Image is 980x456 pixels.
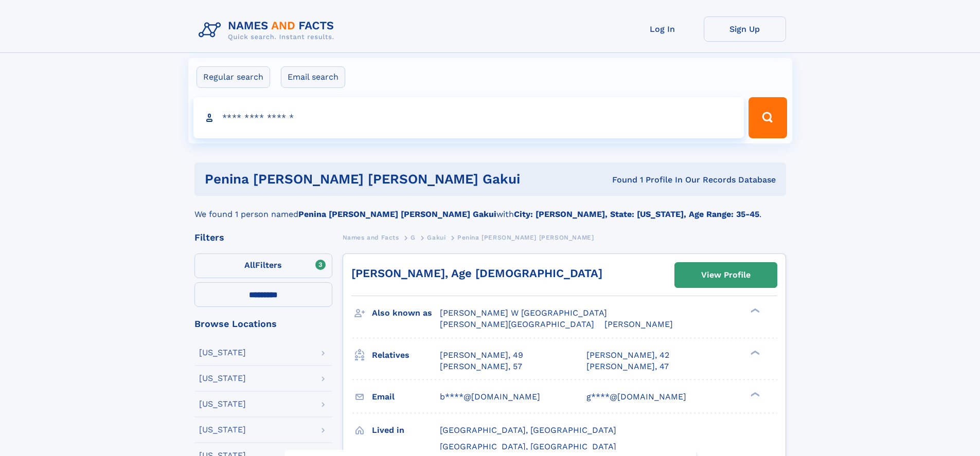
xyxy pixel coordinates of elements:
[586,350,669,361] a: [PERSON_NAME], 42
[427,231,446,244] a: Gakui
[197,66,270,88] label: Regular search
[748,307,760,314] div: ❯
[701,263,751,287] div: View Profile
[675,263,777,287] a: View Profile
[194,16,343,44] img: Logo Names and Facts
[427,234,446,241] span: Gakui
[621,16,704,42] a: Log In
[281,66,345,88] label: Email search
[194,196,786,221] div: We found 1 person named with .
[411,234,416,241] span: G
[440,425,616,435] span: [GEOGRAPHIC_DATA], [GEOGRAPHIC_DATA]
[199,400,246,408] div: [US_STATE]
[199,426,246,434] div: [US_STATE]
[199,349,246,357] div: [US_STATE]
[604,319,673,329] span: [PERSON_NAME]
[194,253,332,278] label: Filters
[372,304,440,322] h3: Also known as
[372,346,440,364] h3: Relatives
[372,422,440,439] h3: Lived in
[440,442,616,451] span: [GEOGRAPHIC_DATA], [GEOGRAPHIC_DATA]
[748,391,760,397] div: ❯
[351,267,602,280] a: [PERSON_NAME], Age [DEMOGRAPHIC_DATA]
[440,350,523,361] a: [PERSON_NAME], 49
[749,97,787,138] button: Search Button
[586,361,669,372] a: [PERSON_NAME], 47
[566,174,776,186] div: Found 1 Profile In Our Records Database
[440,308,607,318] span: [PERSON_NAME] W [GEOGRAPHIC_DATA]
[372,388,440,406] h3: Email
[440,319,594,329] span: [PERSON_NAME][GEOGRAPHIC_DATA]
[343,231,399,244] a: Names and Facts
[199,374,246,382] div: [US_STATE]
[193,97,744,138] input: search input
[205,173,566,186] h1: penina [PERSON_NAME] [PERSON_NAME] gakui
[194,319,332,329] div: Browse Locations
[411,231,416,244] a: G
[194,233,332,242] div: Filters
[704,16,786,42] a: Sign Up
[298,209,496,219] b: Penina [PERSON_NAME] [PERSON_NAME] Gakui
[748,349,760,356] div: ❯
[244,260,255,270] span: All
[440,361,522,372] a: [PERSON_NAME], 57
[457,234,594,241] span: Penina [PERSON_NAME] [PERSON_NAME]
[514,209,759,219] b: City: [PERSON_NAME], State: [US_STATE], Age Range: 35-45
